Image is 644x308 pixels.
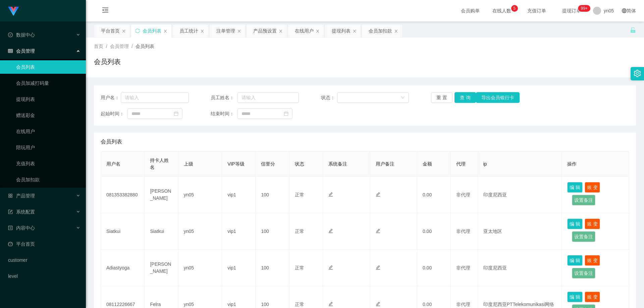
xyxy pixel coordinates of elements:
[456,265,470,270] span: 非代理
[8,49,13,53] i: 图标: table
[585,219,600,229] button: 账 变
[634,70,641,77] i: 图标: setting
[454,92,476,103] button: 查 询
[178,213,222,250] td: yn05
[16,93,80,106] a: 提现列表
[376,265,380,270] i: 图标: edit
[200,29,204,33] i: 图标: close
[456,192,470,197] span: 非代理
[332,24,351,37] div: 提现列表
[513,5,516,12] p: 5
[431,92,452,103] button: 重 置
[16,125,80,138] a: 在线用户
[211,94,237,101] span: 员工姓名：
[456,161,466,167] span: 代理
[179,24,198,37] div: 员工统计
[585,255,600,266] button: 账 变
[511,5,518,12] sup: 5
[328,302,333,306] i: 图标: edit
[295,265,304,270] span: 正常
[295,302,304,307] span: 正常
[567,292,583,302] button: 编 辑
[178,250,222,286] td: yn05
[110,44,129,49] span: 会员管理
[353,29,357,33] i: 图标: close
[136,44,154,49] span: 会员列表
[630,27,636,33] i: 图标: unlock
[567,219,583,229] button: 编 辑
[369,24,392,37] div: 会员加扣款
[8,209,13,214] i: 图标: form
[222,250,256,286] td: vip1
[478,250,562,286] td: 印度尼西亚
[122,29,126,33] i: 图标: close
[8,193,13,198] i: 图标: appstore-o
[8,269,80,283] a: level
[417,250,451,286] td: 0.00
[101,177,145,213] td: 081353382880
[101,110,127,117] span: 起始时间：
[106,44,107,49] span: /
[8,7,19,16] img: logo.9652507e.png
[145,250,178,286] td: [PERSON_NAME]
[295,229,304,234] span: 正常
[572,195,595,205] button: 设置备注
[567,161,577,167] span: 操作
[417,177,451,213] td: 0.00
[483,161,487,167] span: ip
[211,110,237,117] span: 结束时间：
[222,177,256,213] td: vip1
[178,177,222,213] td: yn05
[524,8,549,13] span: 充值订单
[150,158,169,170] span: 持卡人姓名
[101,138,122,146] span: 会员列表
[567,182,583,193] button: 编 辑
[237,29,241,33] i: 图标: close
[145,213,178,250] td: Siatkui
[16,60,80,74] a: 会员列表
[145,177,178,213] td: [PERSON_NAME]
[316,29,320,33] i: 图标: close
[476,92,520,103] button: 导出会员银行卡
[456,229,470,234] span: 非代理
[101,24,120,37] div: 平台首页
[94,44,103,49] span: 首页
[585,292,600,302] button: 账 变
[295,161,304,167] span: 状态
[489,8,515,13] span: 在线人数
[295,24,314,37] div: 在线用户
[143,24,161,37] div: 会员列表
[401,96,405,100] i: 图标: down
[376,229,380,233] i: 图标: edit
[394,29,398,33] i: 图标: close
[8,193,35,198] span: 产品管理
[572,268,595,279] button: 设置备注
[174,111,178,116] i: 图标: calendar
[8,209,35,214] span: 系统配置
[8,237,80,251] a: 图标: dashboard平台首页
[16,109,80,122] a: 赠送彩金
[622,8,627,13] i: 图标: global
[8,48,35,54] span: 会员管理
[284,111,288,116] i: 图标: calendar
[94,0,117,22] i: 图标: menu-fold
[376,161,394,167] span: 用户备注
[567,255,583,266] button: 编 辑
[256,177,289,213] td: 100
[8,32,35,38] span: 数据中心
[328,192,333,197] i: 图标: edit
[376,192,380,197] i: 图标: edit
[572,231,595,242] button: 设置备注
[559,8,584,13] span: 提现订单
[94,57,121,67] h1: 会员列表
[16,76,80,90] a: 会员加减打码量
[184,161,193,167] span: 上级
[8,253,80,267] a: customer
[456,302,470,307] span: 非代理
[16,173,80,186] a: 会员加扣款
[321,94,337,101] span: 状态：
[135,28,140,33] i: 图标: sync
[216,24,235,37] div: 注单管理
[8,226,13,230] i: 图标: profile
[376,302,380,306] i: 图标: edit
